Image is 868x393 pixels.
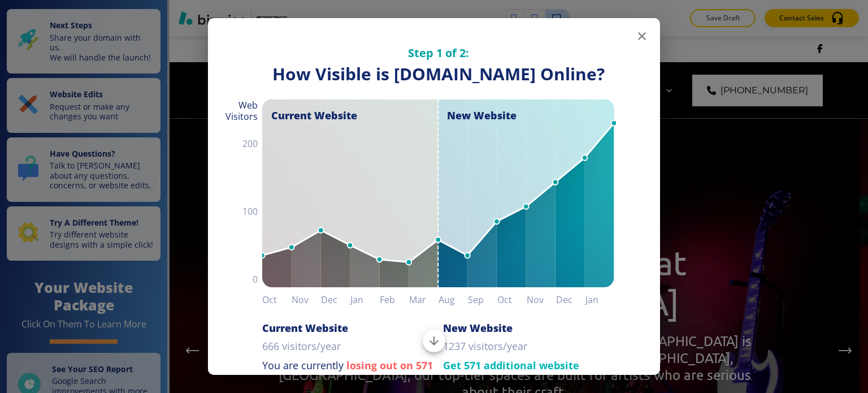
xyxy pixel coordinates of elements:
[423,330,445,352] button: Scroll to bottom
[262,321,348,335] h6: Current Website
[497,292,527,308] h6: Oct
[439,292,468,308] h6: Aug
[527,292,556,308] h6: Nov
[262,292,292,308] h6: Oct
[556,292,585,308] h6: Dec
[350,292,380,308] h6: Jan
[443,339,527,354] p: 1237 visitors/year
[443,359,579,387] strong: Get 571 additional website visitors
[262,359,433,387] strong: losing out on 571 website visitors
[409,292,439,308] h6: Mar
[380,292,409,308] h6: Feb
[292,292,321,308] h6: Nov
[321,292,350,308] h6: Dec
[262,339,341,354] p: 666 visitors/year
[468,292,497,308] h6: Sep
[443,321,513,335] h6: New Website
[585,292,615,308] h6: Jan
[5,5,517,89] iframe: Booking widget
